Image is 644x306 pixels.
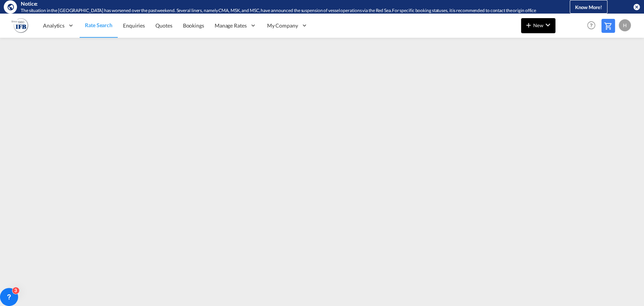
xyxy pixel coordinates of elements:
[543,20,552,29] md-icon: icon-chevron-down
[178,13,209,38] a: Bookings
[38,13,80,38] div: Analytics
[150,13,177,38] a: Quotes
[43,22,65,29] span: Analytics
[7,3,14,11] md-icon: icon-earth
[575,4,602,10] span: Know More!
[585,19,601,32] div: Help
[619,19,631,31] div: H
[524,20,533,29] md-icon: icon-plus 400-fg
[85,22,112,28] span: Rate Search
[524,22,552,28] span: New
[267,22,298,29] span: My Company
[215,22,247,29] span: Manage Rates
[80,13,118,38] a: Rate Search
[585,19,598,32] span: Help
[118,13,150,38] a: Enquiries
[11,17,28,34] img: b628ab10256c11eeb52753acbc15d091.png
[155,22,172,29] span: Quotes
[209,13,262,38] div: Manage Rates
[633,3,640,11] button: icon-close-circle
[521,18,555,33] button: icon-plus 400-fgNewicon-chevron-down
[262,13,313,38] div: My Company
[183,22,204,29] span: Bookings
[123,22,145,29] span: Enquiries
[21,8,545,14] div: The situation in the Red Sea has worsened over the past weekend. Several liners, namely CMA, MSK,...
